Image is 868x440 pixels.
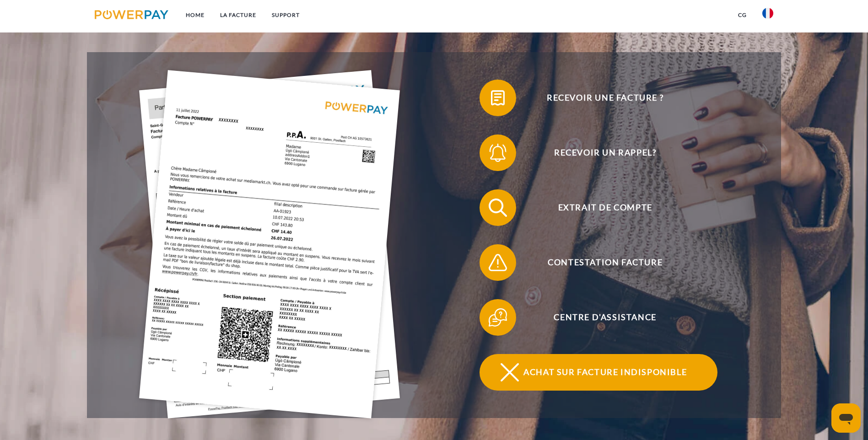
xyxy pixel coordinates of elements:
img: qb_search.svg [486,196,509,219]
span: Recevoir une facture ? [493,80,717,116]
span: Contestation Facture [493,244,717,281]
button: Centre d'assistance [480,299,717,336]
span: Centre d'assistance [493,299,717,336]
button: Recevoir un rappel? [480,134,717,171]
a: Support [264,7,307,23]
img: qb_warning.svg [486,251,509,274]
a: CG [730,7,755,23]
a: Home [178,7,212,23]
button: Extrait de compte [480,189,717,226]
span: Extrait de compte [493,189,717,226]
a: LA FACTURE [212,7,264,23]
img: qb_bill.svg [486,86,509,109]
img: fr [762,8,773,19]
img: qb_bell.svg [486,141,509,164]
img: logo-powerpay.svg [95,10,168,19]
img: qb_close.svg [498,361,521,384]
button: Achat sur facture indisponible [480,354,717,391]
button: Recevoir une facture ? [480,80,717,116]
span: Achat sur facture indisponible [493,354,717,391]
button: Contestation Facture [480,244,717,281]
img: single_invoice_powerpay_fr.jpg [139,70,400,419]
iframe: Bouton de lancement de la fenêtre de messagerie, conversation en cours [831,403,861,433]
img: qb_help.svg [486,306,509,329]
span: Recevoir un rappel? [493,134,717,171]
